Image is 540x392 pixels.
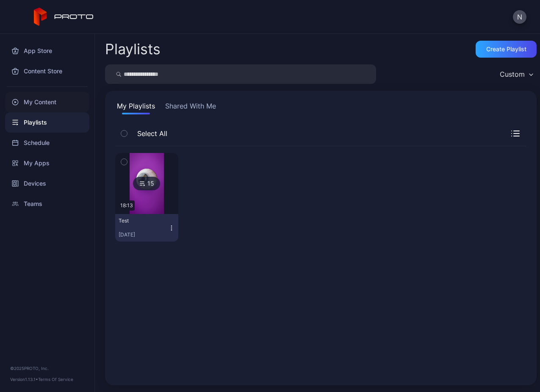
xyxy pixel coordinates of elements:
[5,41,89,61] a: App Store
[476,41,537,58] button: Create Playlist
[115,101,157,114] button: My Playlists
[119,231,168,238] div: [DATE]
[5,194,89,214] a: Teams
[163,101,218,114] button: Shared With Me
[5,153,89,173] a: My Apps
[133,128,167,139] span: Select All
[486,46,526,53] div: Create Playlist
[10,365,84,372] div: © 2025 PROTO, Inc.
[38,377,73,382] a: Terms Of Service
[5,61,89,81] a: Content Store
[119,200,135,211] div: 18:13
[5,92,89,112] a: My Content
[500,70,525,78] div: Custom
[133,177,160,190] div: 15
[10,377,38,382] span: Version 1.13.1 •
[496,64,537,84] button: Custom
[105,42,161,57] h2: Playlists
[5,133,89,153] a: Schedule
[513,10,526,24] button: N
[115,214,178,242] button: Test[DATE]
[119,217,165,224] div: Test
[5,112,89,133] a: Playlists
[5,173,89,194] a: Devices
